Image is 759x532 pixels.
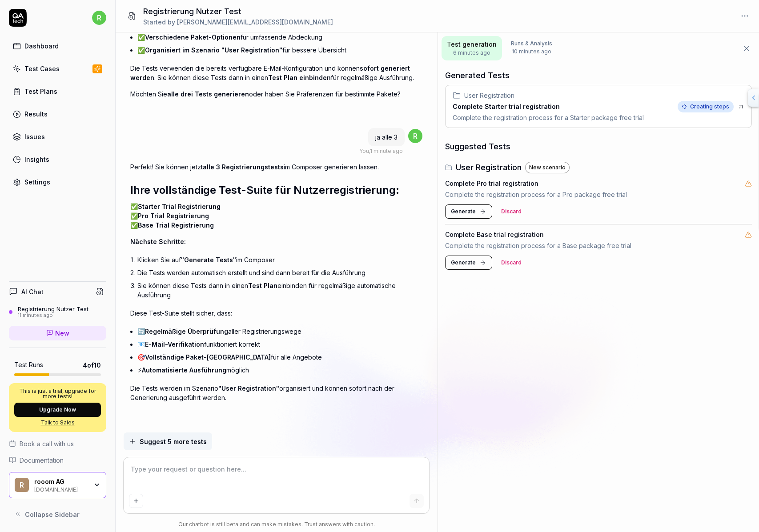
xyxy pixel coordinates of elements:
[25,510,80,519] span: Collapse Sidebar
[451,259,476,267] span: Generate
[21,287,44,296] h4: AI Chat
[496,256,527,270] button: Discard
[447,49,497,57] span: 6 minutes ago
[9,505,106,523] button: Collapse Sidebar
[130,202,422,230] p: ✅ ✅ ✅
[453,113,644,122] div: Complete the registration process for a Starter package free trial
[9,305,106,319] a: Registrierung Nutzer Test11 minutes ago
[143,17,333,27] div: Started by
[124,432,212,450] button: Suggest 5 more tests
[15,478,29,492] span: r
[140,437,207,446] span: Suggest 5 more tests
[34,485,88,492] div: [DOMAIN_NAME]
[268,74,331,81] span: Test Plan einbinden
[137,44,422,56] li: ✅ für bessere Übersicht
[138,221,214,229] span: Base Trial Registrierung
[442,36,502,60] button: Test generation6 minutes ago
[9,60,106,77] a: Test Cases
[145,353,271,361] span: Vollständige Paket-[GEOGRAPHIC_DATA]
[14,361,43,369] h5: Test Runs
[138,212,209,220] span: Pro Trial Registrierung
[9,105,106,123] a: Results
[496,204,527,219] button: Discard
[55,328,69,338] span: New
[137,364,422,376] li: ⚡ möglich
[130,162,422,172] p: Perfekt! Sie können jetzt im Composer generieren lassen.
[445,179,538,188] h4: Complete Pro trial registration
[14,403,101,417] button: Upgrade Now
[24,87,57,96] div: Test Plans
[124,520,429,528] div: Our chatbot is still beta and can make mistakes. Trust answers with caution.
[130,308,422,318] p: Diese Test-Suite stellt sicher, dass:
[445,230,544,239] h4: Complete Base trial registration
[678,101,734,112] span: Creating steps
[408,129,422,143] span: r
[14,419,101,427] a: Talk to Sales
[511,48,552,56] span: 10 minutes ago
[145,340,204,348] span: E-Mail-Verifikation
[137,338,422,351] li: 📧 funktioniert korrekt
[248,282,277,289] span: Test Plan
[137,253,422,266] li: Klicken Sie auf im Composer
[145,46,282,54] span: Organisiert im Szenario "User Registration"
[9,472,106,499] button: rrooom AG[DOMAIN_NAME]
[181,256,236,264] span: "Generate Tests"
[24,64,60,73] div: Test Cases
[130,238,186,245] span: Nächste Schritte:
[359,148,369,154] span: You
[18,312,88,319] div: 11 minutes ago
[9,456,106,465] a: Documentation
[137,351,422,364] li: 🎯 für alle Angebote
[137,31,422,44] li: ✅ für umfassende Abdeckung
[167,90,249,98] span: alle drei Tests generieren
[506,36,558,60] button: Runs & Analysis10 minutes ago
[525,162,570,173] div: New scenario
[456,161,522,173] h3: User Registration
[145,33,241,41] span: Verschiedene Paket-Optionen
[130,384,422,402] p: Die Tests werden im Szenario organisiert und können sofort nach der Generierung ausgeführt werden.
[137,279,422,301] li: Sie können diese Tests dann in einen einbinden für regelmäßige automatische Ausführung
[145,328,228,335] span: Regelmäßige Überprüfung
[445,241,752,250] p: Complete the registration process for a Base package free trial
[138,203,221,210] span: Starter Trial Registrierung
[453,102,644,111] h3: Complete Starter trial registration
[83,360,101,370] span: 4 of 10
[9,83,106,100] a: Test Plans
[130,64,422,82] p: Die Tests verwenden die bereits verfügbare E-Mail-Konfiguration und können . Sie können diese Tes...
[130,89,422,99] p: Möchten Sie oder haben Sie Präferenzen für bestimmte Pakete?
[9,326,106,340] a: New
[9,439,106,448] a: Book a call with us
[92,9,106,27] button: r
[14,388,101,399] p: This is just a trial, upgrade for more tests!
[92,11,106,25] span: r
[451,208,476,216] span: Generate
[142,366,226,374] span: Automatisierte Ausführung
[24,41,59,51] div: Dashboard
[445,140,752,152] h3: Suggested Tests
[203,163,284,171] span: alle 3 Registrierungstests
[24,132,45,141] div: Issues
[445,256,492,270] button: Generate
[9,173,106,191] a: Settings
[447,40,497,49] span: Test generation
[129,494,143,508] button: Add attachment
[24,155,49,164] div: Insights
[9,37,106,55] a: Dashboard
[18,305,88,312] div: Registrierung Nutzer Test
[24,109,48,119] div: Results
[511,40,552,48] span: Runs & Analysis
[177,18,333,26] span: [PERSON_NAME][EMAIL_ADDRESS][DOMAIN_NAME]
[20,439,74,448] span: Book a call with us
[9,151,106,168] a: Insights
[24,177,50,187] div: Settings
[130,184,399,196] span: Ihre vollständige Test-Suite für Nutzerregistrierung:
[445,190,752,199] p: Complete the registration process for a Pro package free trial
[375,133,398,141] span: ja alle 3
[20,456,64,465] span: Documentation
[445,85,752,128] a: User RegistrationComplete Starter trial registrationComplete the registration process for a Start...
[143,5,333,17] h1: Registrierung Nutzer Test
[9,128,106,145] a: Issues
[464,91,514,100] span: User Registration
[218,384,279,392] span: "User Registration"
[137,266,422,279] li: Die Tests werden automatisch erstellt und sind dann bereit für die Ausführung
